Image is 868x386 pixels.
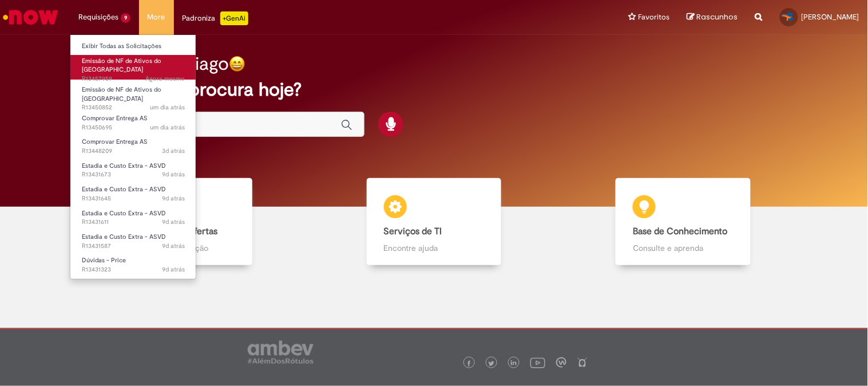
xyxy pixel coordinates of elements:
[82,123,185,132] span: R13450695
[558,178,808,266] a: Base de Conhecimento Consulte e aprenda
[70,136,196,157] a: Aberto R13448209 : Comprovar Entrega AS
[530,355,545,370] img: logo_footer_youtube.png
[70,207,196,229] a: Aberto R13431611 : Estadia e Custo Extra - ASVD
[639,11,670,23] span: Favoritos
[82,162,166,170] span: Estadia e Custo Extra - ASVD
[78,11,118,23] span: Requisições
[121,13,130,23] span: 9
[150,103,185,112] time: 27/08/2025 08:57:35
[150,103,185,112] span: um dia atrás
[556,357,566,368] img: logo_footer_workplace.png
[70,160,196,181] a: Aberto R13431673 : Estadia e Custo Extra - ASVD
[310,178,559,266] a: Serviços de TI Encontre ajuda
[162,218,185,226] time: 20/08/2025 10:41:25
[82,218,185,227] span: R13431611
[150,123,185,132] span: um dia atrás
[248,341,314,364] img: logo_footer_ambev_rotulo_gray.png
[162,242,185,250] time: 20/08/2025 10:36:20
[82,137,148,146] span: Comprovar Entrega AS
[82,85,161,103] span: Emissão de NF de Ativos do [GEOGRAPHIC_DATA]
[82,242,185,251] span: R13431587
[134,226,217,237] b: Catálogo de Ofertas
[148,11,165,23] span: More
[86,80,782,100] h2: O que você procura hoje?
[162,147,185,155] time: 26/08/2025 12:55:05
[82,209,166,218] span: Estadia e Custo Extra - ASVD
[802,12,859,22] span: [PERSON_NAME]
[220,11,248,25] p: +GenAi
[82,103,185,112] span: R13450852
[145,74,185,83] span: Agora mesmo
[145,74,185,83] time: 28/08/2025 13:45:21
[633,226,727,237] b: Base de Conhecimento
[384,226,442,237] b: Serviços de TI
[384,242,485,254] p: Encontre ajuda
[466,361,472,367] img: logo_footer_facebook.png
[162,147,185,155] span: 3d atrás
[70,231,196,252] a: Aberto R13431587 : Estadia e Custo Extra - ASVD
[70,55,196,80] a: Aberto R13457959 : Emissão de NF de Ativos do ASVD
[229,56,245,72] img: happy-face.png
[82,74,185,84] span: R13457959
[1,6,60,29] img: ServiceNow
[70,84,196,108] a: Aberto R13450852 : Emissão de NF de Ativos do ASVD
[162,218,185,226] span: 9d atrás
[489,361,494,367] img: logo_footer_twitter.png
[633,242,734,254] p: Consulte e aprenda
[697,11,738,22] span: Rascunhos
[162,170,185,179] span: 9d atrás
[162,194,185,203] span: 9d atrás
[82,147,185,156] span: R13448209
[162,265,185,274] span: 9d atrás
[162,194,185,203] time: 20/08/2025 10:45:59
[70,34,196,279] ul: Requisições
[687,12,738,23] a: Rascunhos
[162,265,185,274] time: 20/08/2025 09:56:06
[70,183,196,204] a: Aberto R13431645 : Estadia e Custo Extra - ASVD
[577,357,588,368] img: logo_footer_naosei.png
[82,57,161,74] span: Emissão de NF de Ativos do [GEOGRAPHIC_DATA]
[82,185,166,194] span: Estadia e Custo Extra - ASVD
[60,178,310,266] a: Catálogo de Ofertas Abra uma solicitação
[162,170,185,179] time: 20/08/2025 10:49:11
[183,11,248,25] div: Padroniza
[70,40,196,53] a: Exibir Todas as Solicitações
[162,242,185,250] span: 9d atrás
[82,256,126,265] span: Dúvidas - Price
[82,265,185,274] span: R13431323
[82,170,185,179] span: R13431673
[70,254,196,275] a: Aberto R13431323 : Dúvidas - Price
[82,114,148,123] span: Comprovar Entrega AS
[82,194,185,203] span: R13431645
[82,233,166,241] span: Estadia e Custo Extra - ASVD
[150,123,185,132] time: 27/08/2025 08:17:30
[511,360,517,367] img: logo_footer_linkedin.png
[70,112,196,133] a: Aberto R13450695 : Comprovar Entrega AS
